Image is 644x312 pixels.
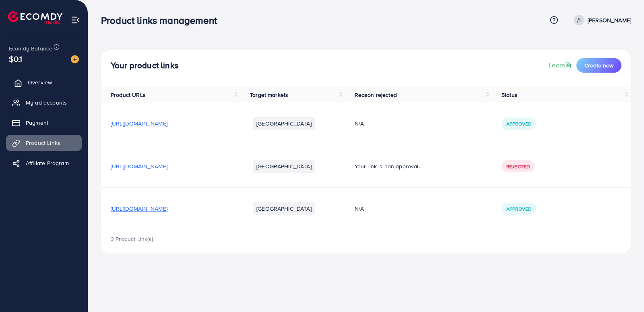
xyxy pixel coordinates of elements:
[610,276,638,306] iframe: Chat
[506,205,531,212] span: Approved
[6,94,82,111] a: My ad accounts
[253,202,315,215] li: [GEOGRAPHIC_DATA]
[506,163,530,170] span: Rejected
[111,235,153,243] span: 3 Product Link(s)
[71,15,80,25] img: menu
[26,98,67,107] span: My ad accounts
[506,120,531,127] span: Approved
[576,58,621,73] button: Create new
[584,61,613,69] span: Create new
[253,117,315,130] li: [GEOGRAPHIC_DATA]
[6,115,82,131] a: Payment
[6,74,82,90] a: Overview
[6,155,82,171] a: Affiliate Program
[111,61,179,71] h4: Your product links
[355,91,397,99] span: Reason rejected
[549,61,573,70] a: Learn
[28,78,52,86] span: Overview
[588,15,631,25] p: [PERSON_NAME]
[6,135,82,151] a: Product Links
[355,119,364,128] span: N/A
[9,53,23,65] span: $0.1
[71,55,79,63] img: image
[111,205,167,213] span: [URL][DOMAIN_NAME]
[26,119,48,127] span: Payment
[101,15,223,26] h3: Product links management
[571,15,631,25] a: [PERSON_NAME]
[26,139,60,147] span: Product Links
[355,161,482,171] p: Your link is non-approval.
[111,162,167,170] span: [URL][DOMAIN_NAME]
[111,91,146,99] span: Product URLs
[26,159,69,167] span: Affiliate Program
[253,160,315,173] li: [GEOGRAPHIC_DATA]
[250,91,288,99] span: Target markets
[8,11,62,24] img: logo
[502,91,518,99] span: Status
[111,119,167,128] span: [URL][DOMAIN_NAME]
[9,44,52,52] span: Ecomdy Balance
[355,205,364,213] span: N/A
